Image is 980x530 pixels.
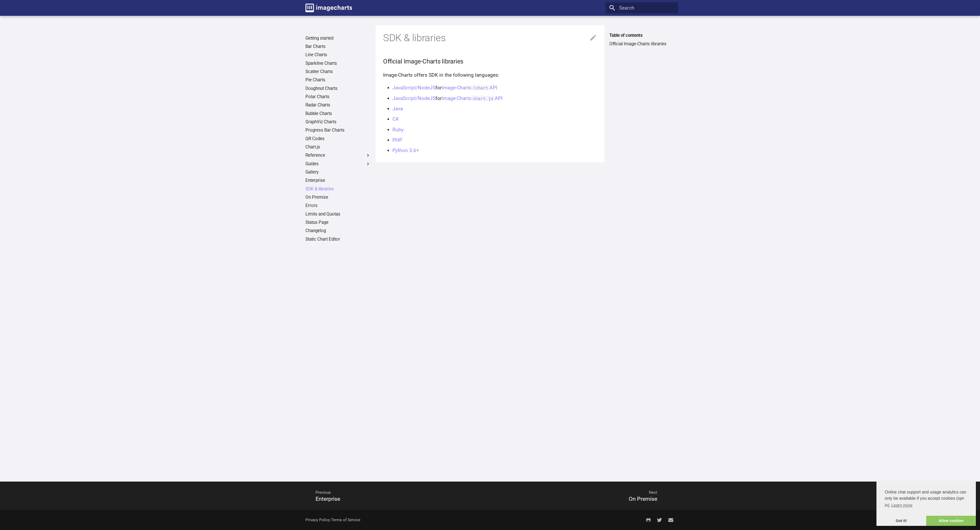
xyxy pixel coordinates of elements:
a: JavaScript/NodeJS [392,95,435,101]
a: Ruby [392,127,404,133]
span: Online chat support and usage analytics can only be available if you accept cookies (opt-in). [885,489,968,509]
label: Reference [305,153,371,158]
a: Doughnut Charts [305,86,371,91]
a: learn more about cookies [890,502,913,509]
a: Image-Chartschart.jsAPI [442,95,502,101]
a: dismiss cookie message [876,516,926,526]
a: Bubble Charts [305,111,371,117]
a: Official Image-Charts libraries [609,41,675,47]
a: QR Codes [305,136,371,142]
a: PreviousEnterprise [302,483,490,509]
h3: Official Image-Charts libraries [383,57,597,66]
a: allow cookies [926,516,976,526]
label: Guides [305,161,371,167]
a: Sparkline Charts [305,61,371,66]
span: Next [490,485,663,500]
a: Status Page [305,220,371,225]
span: Previous [309,485,483,500]
a: Privacy Policy [305,518,330,522]
a: Line Charts [305,52,371,58]
h1: SDK & libraries [383,31,597,44]
a: Changelog [305,228,371,234]
a: Static Chart Editor [305,237,371,242]
a: Radar Charts [305,102,371,108]
a: Errors [305,203,371,209]
label: Table of contents [605,33,678,38]
a: C# [392,116,399,122]
div: - [305,514,360,526]
a: Chart.js [305,144,371,150]
span: On Premise [629,496,657,502]
a: NextOn Premise [490,483,678,509]
a: GraphViz Charts [305,119,371,125]
li: for [392,95,597,103]
a: Limits and Quotas [305,211,371,217]
a: PHP [392,137,402,143]
a: JavaScript/NodeJS [392,85,435,91]
a: Progress Bar Charts [305,127,371,133]
div: cookieconsent [876,481,976,526]
a: Scatter Charts [305,69,371,75]
a: Bar Charts [305,44,371,49]
a: Java [392,106,403,112]
a: On Premise [305,195,371,200]
a: Pie Charts [305,77,371,83]
a: Gallery [305,169,371,175]
a: Terms of Service [331,518,360,522]
a: SDK & libraries [305,186,371,192]
span: Enterprise [316,496,340,502]
a: Image-Charts/chartAPI [442,85,497,91]
input: Search [605,2,678,13]
li: for [392,84,597,92]
a: Enterprise [305,178,371,183]
img: logo [305,4,352,12]
code: /chart [471,85,489,90]
a: Image-Charts documentation [303,1,355,15]
a: Polar Charts [305,94,371,100]
nav: Table of contents [605,33,678,47]
p: Image-Charts offers SDK in the following languages: [383,71,597,79]
code: chart.js [471,96,495,101]
a: Python 3.6+ [392,147,419,153]
a: Getting started [305,35,371,41]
